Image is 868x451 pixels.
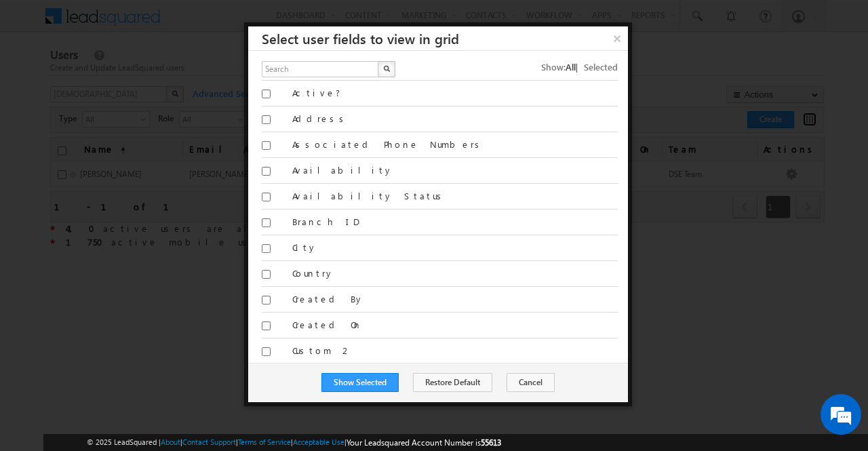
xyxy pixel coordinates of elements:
input: Select/Unselect Column [262,141,271,150]
label: City [292,241,618,254]
span: 55613 [481,437,501,448]
img: d_60004797649_company_0_60004797649 [23,71,57,89]
input: Select/Unselect Column [262,347,271,356]
label: Availability Status [292,190,618,202]
span: All [566,61,576,73]
label: Branch ID [292,216,618,228]
input: Select/Unselect Column [262,296,271,305]
input: Select/Unselect Column [262,218,271,227]
button: × [606,26,628,50]
input: Select/Unselect Column [262,90,271,98]
span: Selected [584,61,618,73]
a: Contact Support [182,437,236,446]
h3: Select user fields to view in grid [262,26,628,50]
span: Show: [541,61,566,73]
a: About [161,437,180,446]
input: Select/Unselect Column [262,167,271,176]
em: Start Chat [184,351,246,370]
label: Country [292,267,618,279]
a: Terms of Service [238,437,291,446]
input: Select/Unselect Column [262,115,271,124]
label: Associated Phone Numbers [292,138,618,151]
input: Search [262,61,380,77]
label: Created By [292,293,618,305]
span: © 2025 LeadSquared | | | | | [87,436,501,449]
div: Chat with us now [71,71,228,89]
span: | [576,61,584,73]
a: Acceptable Use [293,437,344,446]
input: Select/Unselect Column [262,270,271,279]
button: Show Selected [321,373,399,392]
img: Search [383,65,390,72]
input: Select/Unselect Column [262,321,271,330]
label: Custom 2 [292,345,618,357]
span: Your Leadsquared Account Number is [347,437,501,448]
label: Active? [292,87,618,99]
input: Select/Unselect Column [262,193,271,201]
label: Address [292,113,618,125]
button: Restore Default [413,373,492,392]
textarea: Type your message and hit 'Enter' [18,125,248,340]
input: Select/Unselect Column [262,244,271,253]
label: Availability [292,164,618,176]
label: Created On [292,319,618,331]
button: Cancel [507,373,555,392]
div: Minimize live chat window [222,7,255,39]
